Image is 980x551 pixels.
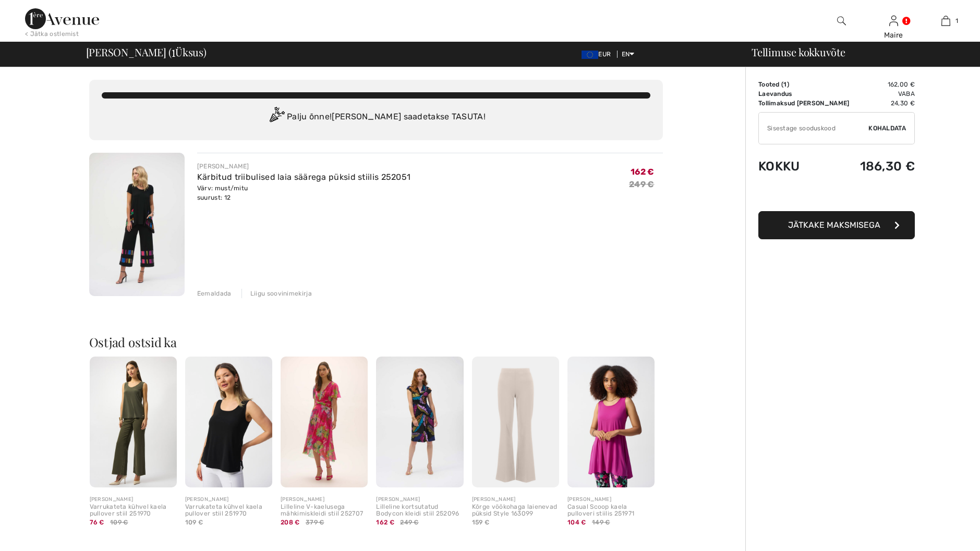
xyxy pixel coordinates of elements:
[197,185,248,201] font: Värv: must/mitu suurust: 12
[376,504,463,518] div: Lilleline kortsutatud Bodycon kleidi stiil 252096
[868,124,906,133] span: Kohaldata
[759,113,868,144] input: Promo code
[622,51,630,58] font: EN
[739,47,974,57] div: Tellimuse kokkuvõte
[567,504,655,518] div: Casual Scoop kaela pulloveri stiilis 251971
[856,80,915,89] td: 162,00 €
[90,496,177,504] div: [PERSON_NAME]
[400,518,419,527] span: 249 €
[592,518,610,527] span: 149 €
[281,504,368,518] div: Lilleline V-kaelusega mähkimiskleidi stiil 252707
[856,89,915,99] td: Vaba
[175,45,207,59] font: Üksus)
[376,496,463,504] div: [PERSON_NAME]
[758,99,856,108] td: Tollimaksud [PERSON_NAME]
[758,184,915,207] iframe: PayPal
[758,81,787,88] font: Tooted (
[941,15,950,27] img: Minu kott
[758,211,915,239] button: Jätkake maksmisega
[185,519,203,526] span: 109 €
[856,99,915,108] td: 24,30 €
[889,16,898,26] a: Sign In
[185,357,272,487] img: Varrukateta kühvel kaela pullover stiil 251970
[25,8,99,29] img: 1ère avenüü
[172,44,175,58] span: 1
[197,162,411,171] div: [PERSON_NAME]
[25,29,79,39] div: < Jätka ostlemist
[567,496,655,504] div: [PERSON_NAME]
[90,519,104,526] span: 76 €
[197,289,232,298] div: Eemaldada
[629,179,655,189] s: 249 €
[955,16,958,26] span: 1
[86,45,172,59] font: [PERSON_NAME] (
[567,519,586,526] span: 104 €
[856,149,915,184] td: 186,30 €
[376,519,394,526] span: 162 €
[241,289,312,298] div: Liigu soovinimekirja
[758,80,856,89] td: )
[185,504,272,518] div: Varrukateta kühvel kaela pullover stiil 251970
[758,149,856,184] td: Kokku
[868,30,919,41] div: Maire
[90,504,177,518] div: Varrukateta kühvel kaela pullover stiil 251970
[472,504,559,518] div: Kõrge vöökohaga laienevad püksid Style 163099
[582,51,615,58] span: EUR
[889,15,898,27] img: Minu teave
[287,112,486,121] font: Palju õnne! [PERSON_NAME] saadetakse TASUTA!
[306,518,324,527] span: 379 €
[281,357,368,487] img: Lilleline V-kaelusega mähkimiskleidi stiil 252707
[783,81,787,88] span: 1
[472,519,490,526] span: 159 €
[920,15,971,27] a: 1
[837,15,846,27] img: Otsige veebisaidilt
[567,357,655,487] img: Casual Scoop kaela pulloveri stiilis 251971
[266,107,287,128] img: Congratulation2.svg
[90,357,177,487] img: Varrukateta kühvel kaela pullover stiil 251970
[110,518,128,527] span: 109 €
[788,220,880,230] span: Jätkake maksmisega
[89,153,185,296] img: Kärbitud triibulised laia säärega püksid stiilis 252051
[185,496,272,504] div: [PERSON_NAME]
[472,496,559,504] div: [PERSON_NAME]
[582,51,598,59] img: Euro
[631,167,655,177] span: 162 €
[89,336,663,348] h2: Ostjad ostsid ka
[281,519,300,526] span: 208 €
[197,172,411,182] a: Kärbitud triibulised laia säärega püksid stiilis 252051
[472,357,559,487] img: Kõrge vöökohaga laienevad püksid Style 163099
[376,357,463,487] img: Lilleline kortsutatud Bodycon kleidi stiil 252096
[281,496,368,504] div: [PERSON_NAME]
[758,89,856,99] td: Laevandus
